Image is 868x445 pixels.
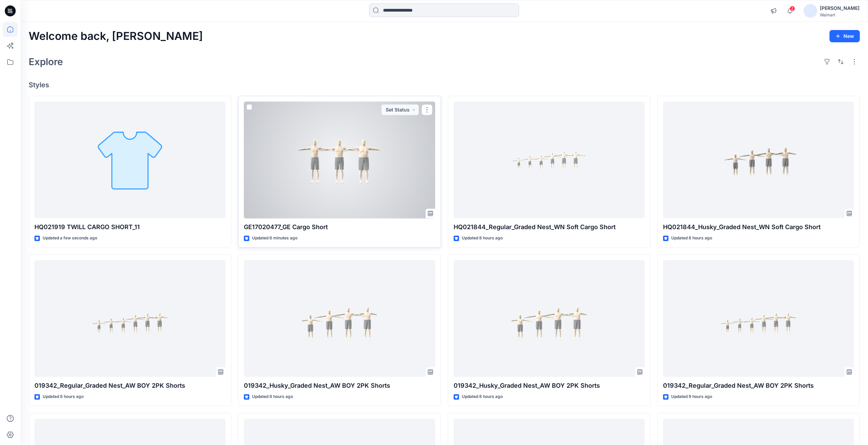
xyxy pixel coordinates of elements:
a: HQ021844_Husky_Graded Nest_WN Soft Cargo Short [663,102,854,219]
p: HQ021844_Husky_Graded Nest_WN Soft Cargo Short [663,222,854,232]
a: GE17020477_GE Cargo Short [244,102,435,219]
a: 019342_Husky_Graded Nest_AW BOY 2PK Shorts [244,260,435,377]
p: Updated 8 hours ago [462,393,503,400]
p: Updated 8 hours ago [252,393,293,400]
a: 019342_Regular_Graded Nest_AW BOY 2PK Shorts [34,260,225,377]
p: GE17020477_GE Cargo Short [244,222,435,232]
h2: Explore [29,56,63,67]
div: Walmart [820,12,859,17]
p: HQ021844_Regular_Graded Nest_WN Soft Cargo Short [454,222,645,232]
button: New [829,30,860,42]
p: 019342_Regular_Graded Nest_AW BOY 2PK Shorts [34,381,225,390]
p: Updated 6 minutes ago [252,235,297,242]
span: 2 [790,6,795,11]
p: Updated 9 hours ago [671,393,712,400]
h2: Welcome back, [PERSON_NAME] [29,30,203,43]
p: 019342_Regular_Graded Nest_AW BOY 2PK Shorts [663,381,854,390]
h4: Styles [29,81,860,89]
p: 019342_Husky_Graded Nest_AW BOY 2PK Shorts [454,381,645,390]
img: avatar [804,4,817,18]
a: 019342_Husky_Graded Nest_AW BOY 2PK Shorts [454,260,645,377]
div: [PERSON_NAME] [820,4,859,12]
p: Updated 8 hours ago [43,393,84,400]
a: HQ021844_Regular_Graded Nest_WN Soft Cargo Short [454,102,645,219]
a: 019342_Regular_Graded Nest_AW BOY 2PK Shorts [663,260,854,377]
p: Updated a few seconds ago [43,235,97,242]
a: HQ021919 TWILL CARGO SHORT_11 [34,102,225,219]
p: Updated 8 hours ago [671,235,712,242]
p: 019342_Husky_Graded Nest_AW BOY 2PK Shorts [244,381,435,390]
p: HQ021919 TWILL CARGO SHORT_11 [34,222,225,232]
p: Updated 8 hours ago [462,235,503,242]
